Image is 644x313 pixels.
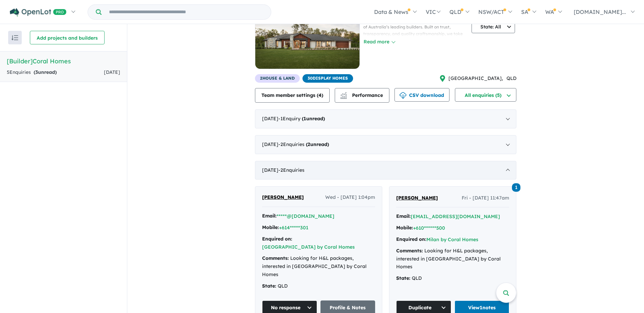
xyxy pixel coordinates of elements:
[255,88,330,103] button: Team member settings (4)
[507,75,516,83] span: QLD
[255,161,516,180] div: [DATE]
[335,88,389,103] button: Performance
[262,282,375,290] div: QLD
[512,182,520,191] a: 1
[262,244,355,250] a: [GEOGRAPHIC_DATA] by Coral Homes
[302,116,325,122] strong: ( unread)
[262,236,292,242] strong: Enquired on:
[400,92,406,99] img: download icon
[512,183,520,192] span: 1
[278,167,305,173] span: - 2 Enquir ies
[262,193,304,202] a: [PERSON_NAME]
[396,225,413,231] strong: Mobile:
[7,68,57,77] div: 5 Enquir ies
[262,213,277,219] strong: Email:
[306,141,329,147] strong: ( unread)
[262,224,279,230] strong: Mobile:
[448,75,503,83] span: [GEOGRAPHIC_DATA] ,
[396,236,426,242] strong: Enquired on:
[341,92,347,96] img: line-chart.svg
[302,74,353,83] span: 30 Display Homes
[255,109,516,128] div: [DATE]
[363,38,395,46] button: Read more
[396,248,423,254] strong: Comments:
[255,13,360,69] img: Coral Homes
[396,194,438,202] a: [PERSON_NAME]
[426,236,478,243] button: Milan by Coral Homes
[262,244,355,251] button: [GEOGRAPHIC_DATA] by Coral Homes
[394,88,449,102] button: CSV download
[262,255,289,261] strong: Comments:
[34,69,57,75] strong: ( unread)
[255,1,360,74] a: Coral HomesCoral Homes
[10,8,67,17] img: Openlot PRO Logo White
[340,94,347,99] img: bar-chart.svg
[262,194,304,200] span: [PERSON_NAME]
[325,193,375,202] span: Wed - [DATE] 1:04pm
[396,247,509,271] div: Looking for H&L packages, interested in [GEOGRAPHIC_DATA] by Coral Homes
[35,69,38,75] span: 3
[411,213,500,220] button: [EMAIL_ADDRESS][DOMAIN_NAME]
[278,141,329,147] span: - 2 Enquir ies
[396,275,410,281] strong: State:
[455,88,516,102] button: All enquiries (5)
[104,69,120,75] span: [DATE]
[12,35,18,40] img: sort.svg
[303,116,306,122] span: 1
[255,135,516,154] div: [DATE]
[396,195,438,201] span: [PERSON_NAME]
[318,92,321,98] span: 4
[472,20,515,33] button: State: All
[426,236,478,243] a: Milan by Coral Homes
[574,8,626,15] span: [DOMAIN_NAME]...
[341,92,383,98] span: Performance
[262,283,276,289] strong: State:
[262,254,375,278] div: Looking for H&L packages, interested in [GEOGRAPHIC_DATA] by Coral Homes
[396,274,509,283] div: QLD
[308,141,310,147] span: 2
[255,74,300,83] span: 2 House & Land
[103,5,270,19] input: Try estate name, suburb, builder or developer
[462,194,509,202] span: Fri - [DATE] 11:47am
[278,116,325,122] span: - 1 Enquir y
[30,31,105,44] button: Add projects and builders
[7,57,120,66] h5: [Builder] Coral Homes
[396,213,411,219] strong: Email:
